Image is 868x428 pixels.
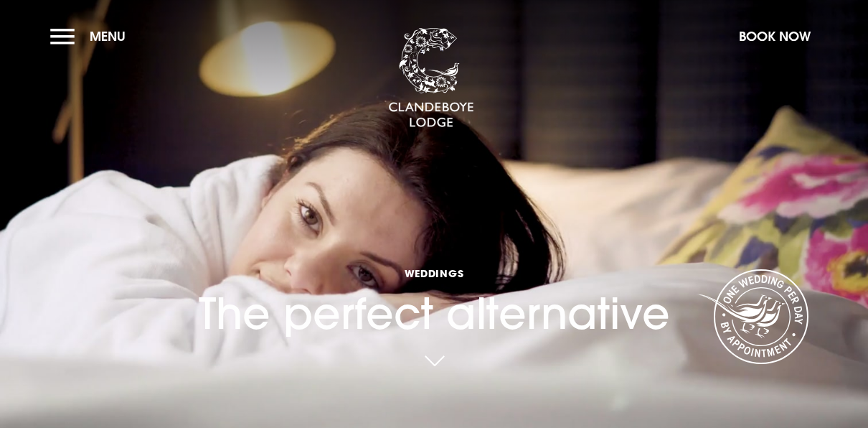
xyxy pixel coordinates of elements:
[90,28,126,45] span: Menu
[732,21,818,52] button: Book Now
[199,266,670,280] span: Weddings
[50,21,133,52] button: Menu
[199,213,670,339] h1: The perfect alternative
[388,28,474,129] img: Clandeboye Lodge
